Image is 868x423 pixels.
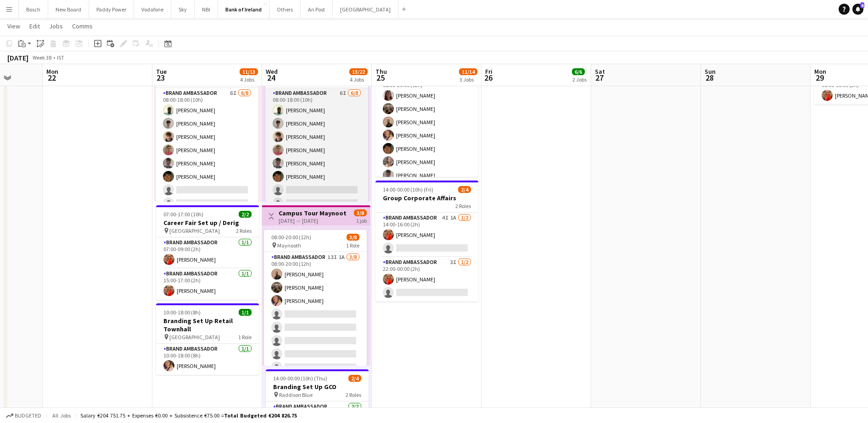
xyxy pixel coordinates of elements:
[374,72,387,83] span: 25
[375,41,478,177] app-job-card: 08:00-20:00 (12h)7/8Campus Tour NUIG NUIG1 RoleBrand Ambassador4I2A7/808:00-20:00 (12h)[PERSON_NA...
[455,203,471,209] span: 2 Roles
[594,72,605,83] span: 27
[348,375,361,382] span: 2/4
[156,219,259,227] h3: Career Fair Set up / Derig
[156,67,167,76] span: Tue
[240,76,258,83] div: 4 Jobs
[49,22,63,30] span: Jobs
[703,72,716,83] span: 28
[269,0,301,18] button: Others
[195,0,218,18] button: NBI
[458,186,471,193] span: 2/4
[239,309,252,316] span: 1/1
[155,72,167,83] span: 23
[29,22,40,30] span: Edit
[375,194,478,202] h3: Group Corporate Affairs
[375,181,478,302] app-job-card: 14:00-00:00 (10h) (Fri)2/4Group Corporate Affairs2 RolesBrand Ambassador4I1A1/214:00-16:00 (2h)[P...
[156,237,259,269] app-card-role: Brand Ambassador1/107:00-09:00 (2h)[PERSON_NAME]
[484,72,493,83] span: 26
[705,67,716,76] span: Sun
[346,242,359,249] span: 1 Role
[30,54,53,61] span: Week 38
[239,211,252,218] span: 2/2
[375,257,478,302] app-card-role: Brand Ambassador3I1/222:00-00:00 (2h)[PERSON_NAME]
[240,68,258,75] span: 11/13
[224,412,297,419] span: Total Budgeted €204 826.75
[163,309,201,316] span: 10:00-18:00 (8h)
[19,0,48,18] button: Bosch
[266,383,369,391] h3: Branding Set Up GCO
[350,76,367,83] div: 4 Jobs
[68,20,96,32] a: Comms
[277,242,301,249] span: Maynooth
[279,209,347,217] h3: Campus Tour Maynooth
[814,67,826,76] span: Mon
[45,20,67,32] a: Jobs
[279,391,313,398] span: Raddison Blue
[271,234,311,241] span: 08:00-20:00 (12h)
[346,391,361,398] span: 2 Roles
[80,412,297,419] div: Salary €204 751.75 + Expenses €0.00 + Subsistence €75.00 =
[572,76,587,83] div: 2 Jobs
[383,186,433,193] span: 14:00-00:00 (10h) (Fri)
[218,0,269,18] button: Bank of Ireland
[48,0,89,18] button: New Board
[333,0,398,18] button: [GEOGRAPHIC_DATA]
[26,20,44,32] a: Edit
[171,0,195,18] button: Sky
[459,76,477,83] div: 3 Jobs
[813,72,826,83] span: 29
[356,216,367,224] div: 1 job
[264,252,367,376] app-card-role: Brand Ambassador13I1A3/808:00-20:00 (12h)[PERSON_NAME][PERSON_NAME][PERSON_NAME]
[89,0,134,18] button: Paddy Power
[595,67,605,76] span: Sat
[301,0,333,18] button: An Post
[349,68,368,75] span: 13/22
[50,412,73,419] span: All jobs
[57,54,64,61] div: IST
[156,269,259,300] app-card-role: Brand Ambassador1/115:00-17:00 (2h)[PERSON_NAME]
[279,217,347,224] div: [DATE] → [DATE]
[156,205,259,300] app-job-card: 07:00-17:00 (10h)2/2Career Fair Set up / Derig [GEOGRAPHIC_DATA]2 RolesBrand Ambassador1/107:00-0...
[46,67,58,76] span: Mon
[375,213,478,257] app-card-role: Brand Ambassador4I1A1/214:00-16:00 (2h)[PERSON_NAME]
[264,230,367,366] app-job-card: 08:00-20:00 (12h)3/8 Maynooth1 RoleBrand Ambassador13I1A3/808:00-20:00 (12h)[PERSON_NAME][PERSON_...
[375,73,478,198] app-card-role: Brand Ambassador4I2A7/808:00-20:00 (12h)[PERSON_NAME][PERSON_NAME][PERSON_NAME][PERSON_NAME][PERS...
[156,317,259,333] h3: Branding Set Up Retail Townhall
[375,67,387,76] span: Thu
[163,211,203,218] span: 07:00-17:00 (10h)
[236,227,252,234] span: 2 Roles
[5,411,43,421] button: Budgeted
[238,334,252,341] span: 1 Role
[7,53,28,62] div: [DATE]
[354,209,367,216] span: 3/8
[264,72,278,83] span: 24
[72,22,93,30] span: Comms
[852,4,863,15] a: 6
[156,88,258,212] app-card-role: Brand Ambassador6I6/808:00-18:00 (10h)[PERSON_NAME][PERSON_NAME][PERSON_NAME][PERSON_NAME][PERSON...
[156,66,258,202] app-job-card: 08:00-18:00 (10h)6/8 TUD1 RoleBrand Ambassador6I6/808:00-18:00 (10h)[PERSON_NAME][PERSON_NAME][PE...
[156,303,259,375] app-job-card: 10:00-18:00 (8h)1/1Branding Set Up Retail Townhall [GEOGRAPHIC_DATA]1 RoleBrand Ambassador1/110:0...
[4,20,24,32] a: View
[169,227,220,234] span: [GEOGRAPHIC_DATA]
[265,66,368,202] app-job-card: 08:00-18:00 (10h)6/8 TUD1 RoleBrand Ambassador6I6/808:00-18:00 (10h)[PERSON_NAME][PERSON_NAME][PE...
[134,0,171,18] button: Vodafone
[572,68,585,75] span: 6/6
[15,412,41,419] span: Budgeted
[156,344,259,375] app-card-role: Brand Ambassador1/110:00-18:00 (8h)[PERSON_NAME]
[273,375,327,382] span: 14:00-00:00 (10h) (Thu)
[45,72,58,83] span: 22
[265,88,368,212] app-card-role: Brand Ambassador6I6/808:00-18:00 (10h)[PERSON_NAME][PERSON_NAME][PERSON_NAME][PERSON_NAME][PERSON...
[347,234,359,241] span: 3/8
[266,67,278,76] span: Wed
[459,68,477,75] span: 11/14
[7,22,20,30] span: View
[485,67,493,76] span: Fri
